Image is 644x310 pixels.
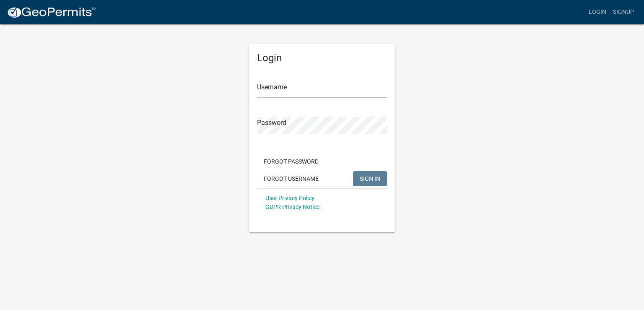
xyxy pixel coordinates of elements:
button: Forgot Password [257,154,325,169]
span: SIGN IN [360,175,380,182]
button: Forgot Username [257,171,325,186]
a: Signup [610,4,637,20]
a: GDPR Privacy Notice [265,203,319,210]
h5: Login [257,52,387,64]
a: User Privacy Policy [265,195,314,201]
button: SIGN IN [353,171,387,186]
a: Login [585,4,610,20]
